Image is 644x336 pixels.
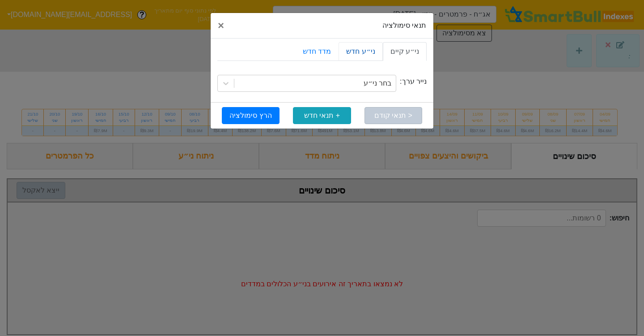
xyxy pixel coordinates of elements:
[383,42,427,61] a: ני״ע קיים
[295,42,339,61] a: מדד חדש
[211,13,433,39] div: תנאי סימולציה
[364,107,422,124] button: < תנאי קודם
[364,78,391,89] div: בחר ני״ע
[400,76,427,87] label: נייר ערך:
[218,19,224,31] span: ×
[293,107,351,124] button: + תנאי חדש
[222,107,280,124] button: הרץ סימולציה
[339,42,382,61] a: ני״ע חדש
